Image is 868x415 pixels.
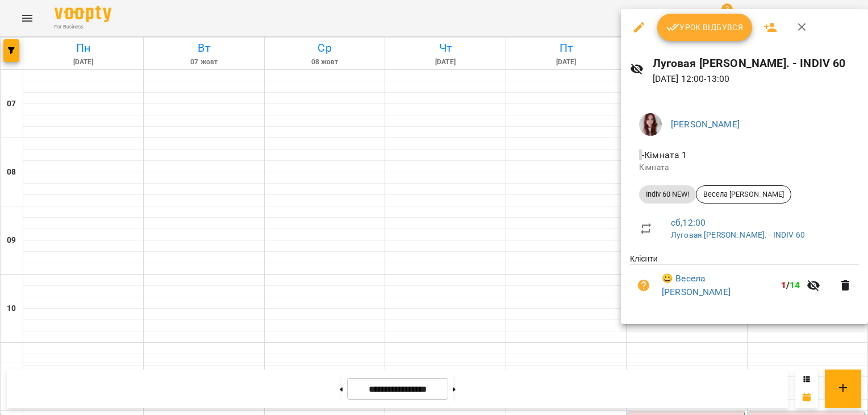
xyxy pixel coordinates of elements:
span: Весела [PERSON_NAME] [696,189,791,200]
img: 7cd808451856f5ed132125de41ddf209.jpg [639,113,662,136]
p: Кімната [639,162,850,173]
a: Луговая [PERSON_NAME]. - INDIV 60 [671,230,805,239]
span: 1 [781,280,786,290]
ul: Клієнти [630,253,859,310]
a: сб , 12:00 [671,217,706,228]
button: Візит ще не сплачено. Додати оплату? [630,272,657,299]
b: / [781,280,800,290]
p: [DATE] 12:00 - 13:00 [653,72,859,86]
button: Урок відбувся [657,14,753,41]
div: Весела [PERSON_NAME] [696,185,791,204]
span: 14 [790,280,800,290]
span: Indiv 60 NEW! [639,189,696,200]
h6: Луговая [PERSON_NAME]. - INDIV 60 [653,55,859,72]
span: - Кімната 1 [639,150,690,160]
a: [PERSON_NAME] [671,119,740,130]
span: Урок відбувся [666,20,744,34]
a: 😀 Весела [PERSON_NAME] [662,272,777,298]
